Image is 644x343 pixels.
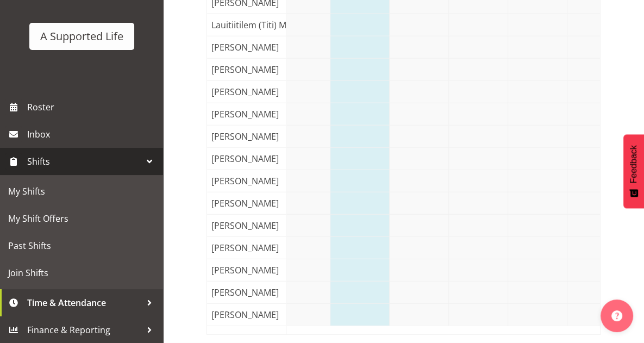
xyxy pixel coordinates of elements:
[209,308,281,321] span: [PERSON_NAME]
[629,145,639,183] span: Feedback
[209,264,281,277] span: [PERSON_NAME]
[209,152,281,165] span: [PERSON_NAME]
[27,126,158,142] span: Inbox
[209,219,281,232] span: [PERSON_NAME]
[8,183,155,199] span: My Shifts
[27,153,141,170] span: Shifts
[8,265,155,281] span: Join Shifts
[209,63,281,76] span: [PERSON_NAME]
[3,232,160,259] a: Past Shifts
[623,134,644,208] button: Feedback - Show survey
[209,85,281,98] span: [PERSON_NAME]
[209,286,281,299] span: [PERSON_NAME]
[3,178,160,205] a: My Shifts
[8,210,155,227] span: My Shift Offers
[27,322,141,338] span: Finance & Reporting
[209,18,303,32] span: Lauitiitilem (Titi) Maiai
[209,197,281,210] span: [PERSON_NAME]
[209,130,281,143] span: [PERSON_NAME]
[3,259,160,286] a: Join Shifts
[3,205,160,232] a: My Shift Offers
[209,108,281,121] span: [PERSON_NAME]
[27,99,158,115] span: Roster
[611,310,622,321] img: help-xxl-2.png
[209,174,281,188] span: [PERSON_NAME]
[209,241,281,254] span: [PERSON_NAME]
[27,295,141,311] span: Time & Attendance
[8,238,155,254] span: Past Shifts
[40,28,123,45] div: A Supported Life
[209,41,281,54] span: [PERSON_NAME]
